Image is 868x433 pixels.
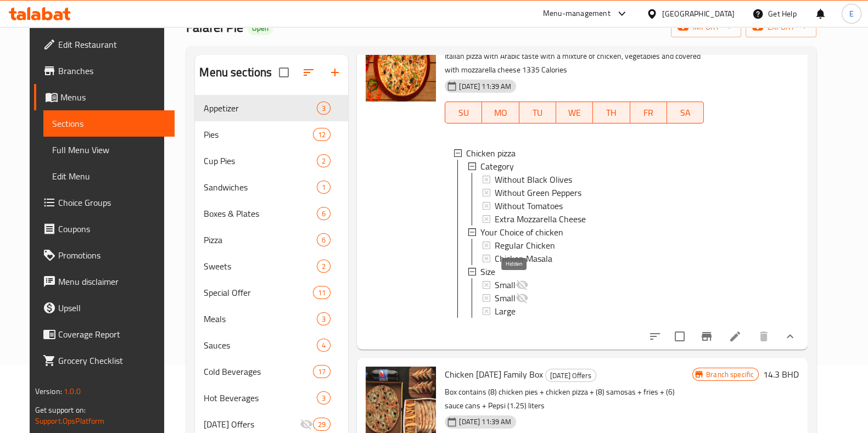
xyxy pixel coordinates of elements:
span: 12 [313,130,330,140]
span: Large [495,305,516,318]
span: Chicken Masala [495,252,552,265]
span: Full Menu View [52,143,166,156]
div: items [317,102,331,115]
span: [DATE] Offers [546,369,596,382]
div: Boxes & Plates [204,207,317,220]
p: Italian pizza with Arabic taste with a mixture of chicken, vegetables and covered with mozzarella... [445,49,704,77]
span: Choice Groups [58,196,166,209]
span: Without Green Peppers [495,186,581,199]
span: Meals [204,312,317,325]
span: 1 [317,182,330,193]
span: [DATE] 11:39 AM [455,81,516,92]
span: Select to update [668,325,691,348]
div: items [313,365,331,378]
div: items [317,181,331,194]
img: Chicken pizza [366,31,436,102]
div: items [317,312,331,325]
span: Regular Chicken [495,239,555,252]
h6: 14.3 BHD [763,367,799,382]
div: Sauces4 [195,332,348,358]
span: [DATE] 11:39 AM [455,417,516,427]
span: import [680,20,732,34]
div: Ramadan Offers [204,418,300,431]
span: Cup Pies [204,154,317,167]
span: SA [671,105,699,121]
div: Sauces [204,339,317,352]
button: TU [519,102,556,123]
span: Menus [60,91,166,104]
a: Edit Restaurant [34,31,175,58]
div: items [317,207,331,220]
span: Edit Restaurant [58,38,166,51]
span: Hot Beverages [204,391,317,404]
div: Hot Beverages3 [195,385,348,411]
button: WE [556,102,593,123]
button: Branch-specific-item [693,323,720,350]
span: Pies [204,128,313,141]
span: 3 [317,314,330,324]
a: Branches [34,58,175,84]
div: Sandwiches1 [195,174,348,200]
a: Menu disclaimer [34,268,175,295]
div: Meals3 [195,306,348,332]
span: export [754,20,808,34]
div: Menu-management [543,7,611,20]
div: Special Offer [204,286,313,299]
svg: Inactive section [300,418,313,431]
span: Pizza [204,233,317,246]
div: items [313,286,331,299]
div: Appetizer3 [195,95,348,121]
span: Your Choice of chicken [480,226,563,239]
span: 2 [317,156,330,166]
span: Grocery Checklist [58,354,166,367]
span: Coverage Report [58,328,166,341]
span: 6 [317,235,330,245]
span: 17 [313,367,330,377]
a: Coverage Report [34,321,175,347]
span: 1.0.0 [64,384,81,398]
span: MO [486,105,514,121]
span: E [849,8,854,20]
span: Without Black Olives [495,173,572,186]
button: TH [593,102,630,123]
span: FR [635,105,663,121]
button: SU [445,102,482,123]
div: items [317,260,331,273]
span: Branch specific [702,369,758,380]
a: Edit menu item [729,330,742,343]
span: Select all sections [272,61,295,84]
span: Sandwiches [204,181,317,194]
span: Edit Menu [52,170,166,183]
span: Branches [58,64,166,77]
span: Version: [35,384,62,398]
svg: Show Choices [783,330,797,343]
a: Full Menu View [43,137,175,163]
div: [GEOGRAPHIC_DATA] [662,8,735,20]
span: TU [524,105,552,121]
a: Edit Menu [43,163,175,189]
span: [DATE] Offers [204,418,300,431]
div: Cup Pies2 [195,148,348,174]
span: Appetizer [204,102,317,115]
span: Menu disclaimer [58,275,166,288]
a: Promotions [34,242,175,268]
span: Get support on: [35,403,86,417]
span: Open [248,24,273,33]
a: Menus [34,84,175,110]
span: 4 [317,340,330,351]
a: Grocery Checklist [34,347,175,374]
button: FR [630,102,667,123]
div: Cold Beverages17 [195,358,348,385]
span: 3 [317,103,330,114]
div: items [317,233,331,246]
span: 2 [317,261,330,272]
a: Upsell [34,295,175,321]
button: SA [667,102,704,123]
div: Sweets [204,260,317,273]
span: Cold Beverages [204,365,313,378]
div: Sweets2 [195,253,348,279]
